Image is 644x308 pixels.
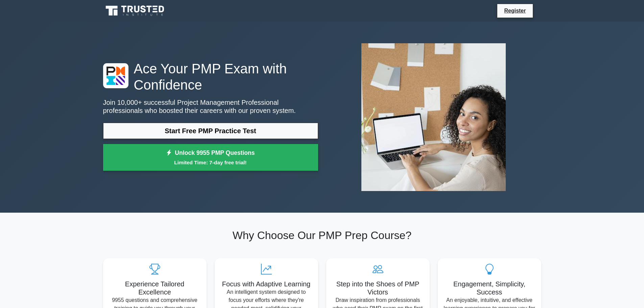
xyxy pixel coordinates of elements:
h1: Ace Your PMP Exam with Confidence [103,61,318,93]
h5: Step into the Shoes of PMP Victors [332,280,424,296]
a: Unlock 9955 PMP QuestionsLimited Time: 7-day free trial! [103,144,318,171]
p: Join 10,000+ successful Project Management Professional professionals who boosted their careers w... [103,98,318,115]
h2: Why Choose Our PMP Prep Course? [103,229,541,242]
a: Start Free PMP Practice Test [103,123,318,139]
a: Register [500,6,530,15]
h5: Focus with Adaptive Learning [220,280,313,288]
h5: Engagement, Simplicity, Success [443,280,536,296]
small: Limited Time: 7-day free trial! [112,159,310,166]
h5: Experience Tailored Excellence [109,280,201,296]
